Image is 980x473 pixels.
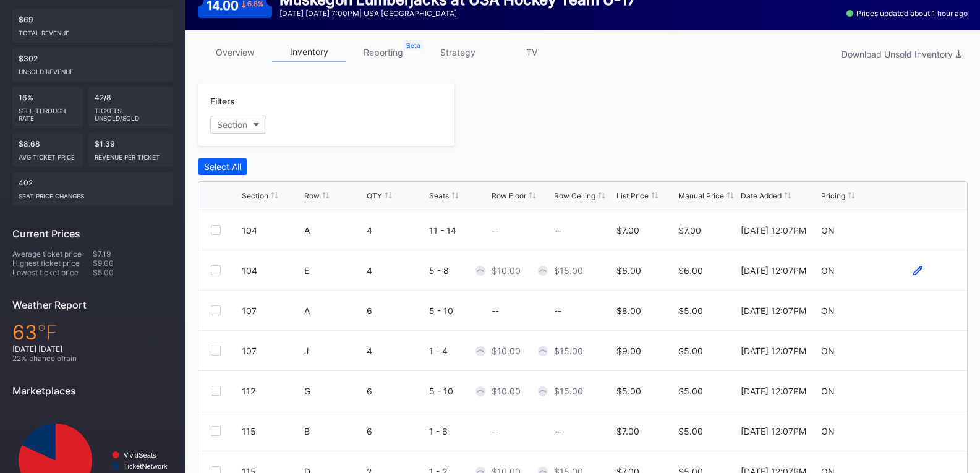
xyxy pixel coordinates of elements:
div: 6 [367,426,426,437]
div: Row Floor [492,191,526,200]
div: Pricing [821,191,845,200]
div: $9.00 [93,258,173,268]
div: 6 [367,386,426,396]
div: Tickets Unsold/Sold [95,102,168,122]
div: $6.00 [616,265,641,276]
div: 63 [12,320,173,344]
div: $69 [12,9,173,43]
div: Row Ceiling [554,191,595,200]
div: $8.68 [12,133,83,167]
div: [DATE] [DATE] [12,344,173,354]
div: $6.00 [678,265,738,276]
div: [DATE] [DATE] 7:00PM | USA [GEOGRAPHIC_DATA] [279,9,636,18]
div: [DATE] 12:07PM [741,386,806,396]
div: -- [492,305,499,316]
div: QTY [367,191,382,200]
div: ON [821,265,835,276]
div: B [304,426,364,437]
div: 402 [12,172,173,206]
div: $5.00 [678,346,738,356]
div: 11 - 14 [429,225,488,236]
div: -- [492,426,499,437]
div: 42/8 [88,87,174,128]
div: 22 % chance of rain [12,354,173,363]
div: $5.00 [678,305,738,316]
a: strategy [420,43,495,62]
div: 104 [242,265,301,276]
div: Date Added [741,191,782,200]
div: [DATE] 12:07PM [741,346,806,356]
div: 1 - 4 [429,346,488,356]
div: J [304,346,364,356]
div: Total Revenue [19,24,167,36]
div: Revenue per ticket [95,148,168,161]
div: [DATE] 12:07PM [741,426,806,437]
div: 104 [242,225,301,236]
div: Current Prices [12,228,173,240]
div: $9.00 [616,346,641,356]
div: Prices updated about 1 hour ago [846,9,968,18]
div: 16% [12,87,83,128]
div: $302 [12,48,173,82]
div: 5 - 8 [429,265,488,276]
button: Select All [198,158,247,175]
div: Weather Report [12,299,173,311]
button: Section [210,116,266,134]
text: TicketNetwork [124,462,168,470]
a: reporting [346,43,420,62]
div: $10.00 [492,265,521,276]
div: A [304,225,364,236]
div: ON [821,225,835,236]
button: Download Unsold Inventory [835,46,968,62]
div: Manual Price [678,191,724,200]
div: Select All [204,161,241,172]
div: Highest ticket price [12,258,93,268]
div: $15.00 [554,386,583,396]
div: [DATE] 12:07PM [741,225,806,236]
div: $5.00 [93,268,173,277]
div: G [304,386,364,396]
div: -- [554,305,561,316]
div: $5.00 [678,426,738,437]
div: 1 - 6 [429,426,488,437]
div: seat price changes [19,187,167,200]
a: TV [495,43,569,62]
div: 4 [367,225,426,236]
div: [DATE] 12:07PM [741,265,806,276]
div: ON [821,386,835,396]
div: $10.00 [492,346,521,356]
div: ON [821,346,835,356]
div: Seats [429,191,449,200]
div: $5.00 [678,386,738,396]
div: $7.00 [616,225,639,236]
div: Section [217,119,247,130]
div: 6 [367,305,426,316]
div: $1.39 [88,133,174,167]
div: 107 [242,346,301,356]
a: inventory [272,43,346,62]
div: $7.00 [678,225,738,236]
div: 5 - 10 [429,386,488,396]
div: Row [304,191,320,200]
div: $10.00 [492,386,521,396]
div: -- [554,225,561,236]
div: 112 [242,386,301,396]
div: Marketplaces [12,385,173,397]
div: Unsold Revenue [19,63,167,75]
div: 6.8 % [247,1,263,7]
div: 115 [242,426,301,437]
div: $7.19 [93,249,173,258]
text: VividSeats [124,451,156,459]
div: Avg ticket price [19,148,77,161]
div: $7.00 [616,426,639,437]
div: ON [821,426,835,437]
div: 4 [367,265,426,276]
div: A [304,305,364,316]
div: Download Unsold Inventory [842,49,961,59]
div: 107 [242,305,301,316]
div: Section [242,191,268,200]
div: -- [554,426,561,437]
span: ℉ [37,320,58,344]
div: Average ticket price [12,249,93,258]
div: $8.00 [616,305,641,316]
